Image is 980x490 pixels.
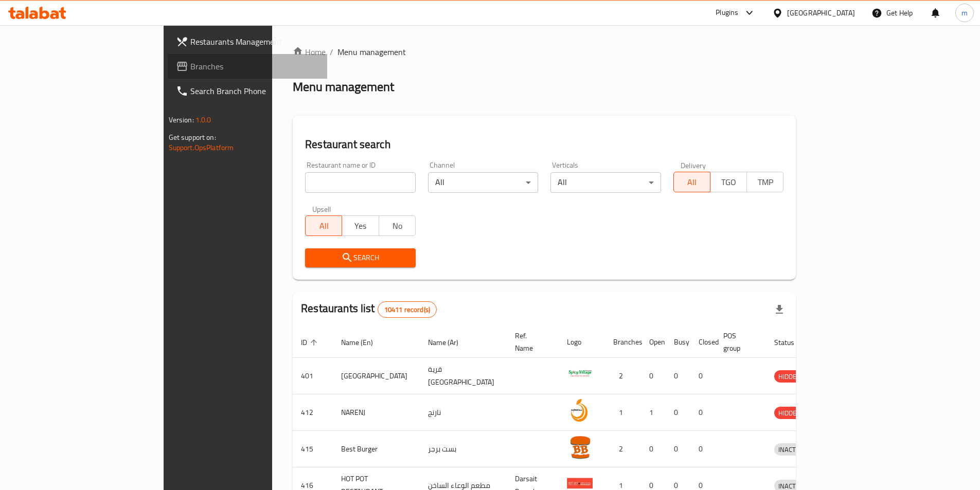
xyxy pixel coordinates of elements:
span: Ref. Name [515,330,546,354]
td: 1 [605,394,641,431]
td: 2 [605,358,641,394]
input: Search for restaurant name or ID.. [305,172,416,193]
td: 0 [690,358,715,394]
span: Yes [346,219,375,233]
button: Yes [342,215,379,236]
button: TMP [746,172,783,192]
div: All [550,172,661,193]
span: 1.0.0 [195,113,211,126]
span: All [310,219,338,233]
div: [GEOGRAPHIC_DATA] [787,7,855,19]
div: All [428,172,539,193]
td: 1 [641,394,666,431]
td: 2 [605,431,641,467]
h2: Restaurant search [305,137,783,152]
span: Name (En) [341,336,386,349]
span: HIDDEN [774,371,805,383]
button: No [379,215,416,236]
div: Total records count [378,301,437,318]
span: HIDDEN [774,407,805,419]
h2: Menu management [293,79,394,95]
span: ID [301,336,320,349]
th: Open [641,326,666,358]
a: Branches [168,54,327,79]
span: All [678,175,706,190]
img: Spicy Village [567,361,593,387]
span: INACTIVE [774,444,809,456]
span: Branches [190,60,319,72]
span: Restaurants Management [190,35,319,48]
span: No [383,219,412,233]
td: 0 [690,394,715,431]
td: [GEOGRAPHIC_DATA] [333,358,420,394]
li: / [330,46,333,58]
span: m [961,7,968,19]
span: Menu management [337,46,406,58]
span: Get support on: [169,131,216,144]
nav: breadcrumb [293,46,796,58]
span: Status [774,336,808,349]
td: 0 [666,358,690,394]
td: 0 [690,431,715,467]
td: 0 [641,358,666,394]
td: نارنج [420,394,507,431]
a: Search Branch Phone [168,79,327,103]
td: 0 [666,431,690,467]
div: Plugins [716,7,738,19]
td: بست برجر [420,431,507,467]
div: Export file [767,297,792,322]
span: Version: [169,113,194,126]
th: Logo [559,326,605,358]
label: Upsell [312,205,331,212]
td: 0 [666,394,690,431]
a: Restaurants Management [168,29,327,54]
h2: Restaurants list [301,301,437,318]
span: TGO [715,175,743,190]
span: Search Branch Phone [190,85,319,97]
td: 0 [641,431,666,467]
button: All [305,215,342,236]
button: TGO [710,172,747,192]
a: Support.OpsPlatform [169,141,234,154]
span: 10411 record(s) [378,305,436,315]
span: TMP [751,175,779,190]
img: NARENJ [567,397,593,423]
td: قرية [GEOGRAPHIC_DATA] [420,358,507,394]
img: Best Burger [567,434,593,460]
button: Search [305,248,416,267]
th: Closed [690,326,715,358]
span: Search [313,251,407,264]
span: Name (Ar) [428,336,472,349]
td: Best Burger [333,431,420,467]
th: Branches [605,326,641,358]
label: Delivery [681,161,706,169]
th: Busy [666,326,690,358]
button: All [673,172,710,192]
span: POS group [723,330,754,354]
td: NARENJ [333,394,420,431]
